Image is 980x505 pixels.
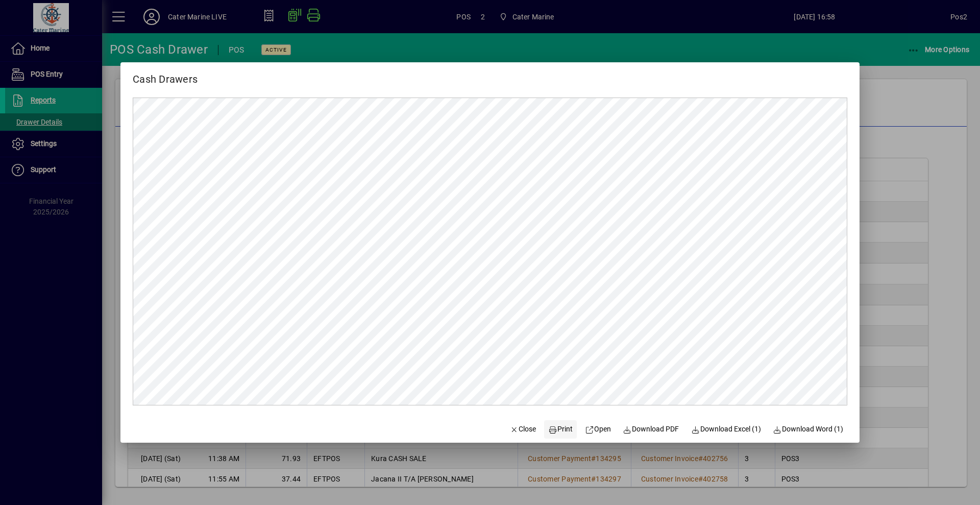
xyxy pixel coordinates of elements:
button: Download Excel (1) [687,420,765,439]
button: Close [506,420,541,439]
span: Print [548,424,573,435]
span: Open [585,424,611,435]
h2: Cash Drawers [120,62,210,87]
span: Download PDF [623,424,679,435]
span: Download Excel (1) [691,424,761,435]
span: Close [510,424,536,435]
a: Open [581,420,615,439]
button: Download Word (1) [769,420,848,439]
button: Print [544,420,577,439]
a: Download PDF [619,420,683,439]
span: Download Word (1) [773,424,844,435]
